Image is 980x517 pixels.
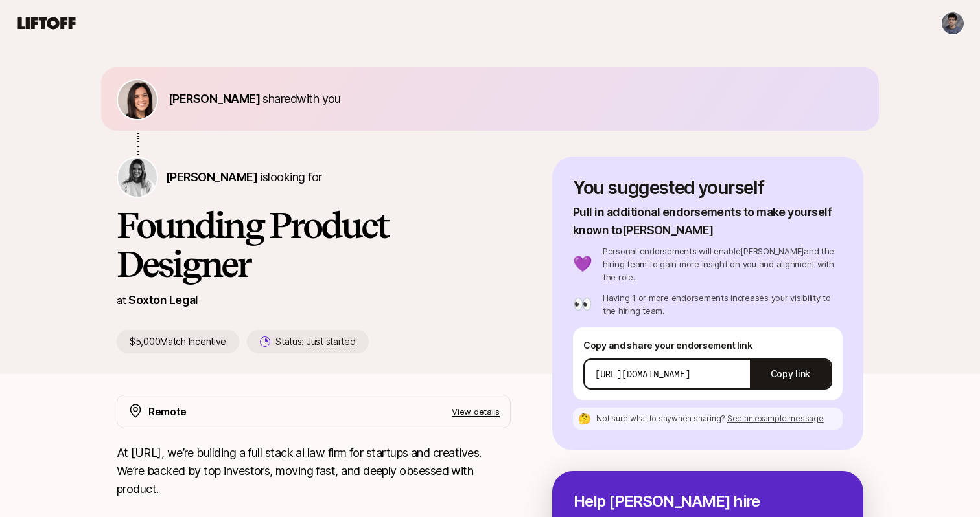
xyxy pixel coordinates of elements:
[573,177,843,198] p: You suggested yourself
[148,403,187,420] p: Remote
[596,413,824,424] p: Not sure what to say when sharing ?
[603,291,843,317] p: Having 1 or more endorsements increases your visibility to the hiring team.
[169,92,260,105] span: [PERSON_NAME]
[578,413,591,424] p: 🤔
[166,168,321,186] p: is looking for
[595,368,690,380] p: [URL][DOMAIN_NAME]
[166,170,257,184] span: [PERSON_NAME]
[118,80,157,119] img: 71d7b91d_d7cb_43b4_a7ea_a9b2f2cc6e03.jpg
[573,203,843,239] p: Pull in additional endorsements to make yourself known to [PERSON_NAME]
[169,90,346,108] p: shared
[603,245,843,283] p: Personal endorsements will enable [PERSON_NAME] and the hiring team to gain more insight on you a...
[275,334,355,349] p: Status:
[573,256,592,272] p: 💜
[128,291,198,309] p: Soxton Legal
[942,12,964,34] img: Aditya Garyali
[307,336,356,347] span: Just started
[574,492,842,511] p: Help [PERSON_NAME] hire
[117,292,126,309] p: at
[117,444,511,498] p: At [URL], we’re building a full stack ai law firm for startups and creatives. We’re backed by top...
[573,296,592,312] p: 👀
[727,413,824,423] span: See an example message
[297,92,341,105] span: with you
[452,405,500,418] p: View details
[750,356,831,392] button: Copy link
[941,12,964,35] button: Aditya Garyali
[117,330,239,353] p: $5,000 Match Incentive
[583,338,832,353] p: Copy and share your endorsement link
[118,158,157,197] img: Logan Brown
[117,206,511,283] h1: Founding Product Designer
